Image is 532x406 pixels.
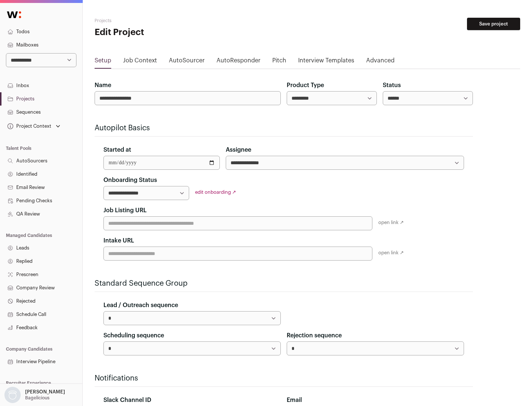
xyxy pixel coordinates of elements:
[6,121,62,131] button: Open dropdown
[298,56,354,68] a: Interview Templates
[3,7,25,22] img: Wellfound
[95,81,111,90] label: Name
[169,56,205,68] a: AutoSourcer
[103,331,164,340] label: Scheduling sequence
[95,278,473,289] h2: Standard Sequence Group
[25,389,65,395] p: [PERSON_NAME]
[226,145,251,154] label: Assignee
[3,387,66,403] button: Open dropdown
[287,81,324,90] label: Product Type
[103,301,178,310] label: Lead / Outreach sequence
[4,387,21,403] img: nopic.png
[95,373,473,383] h2: Notifications
[95,123,473,133] h2: Autopilot Basics
[216,56,260,68] a: AutoResponder
[287,396,464,405] div: Email
[95,56,111,68] a: Setup
[95,27,236,38] h1: Edit Project
[103,236,134,245] label: Intake URL
[25,395,50,401] p: Bagelicious
[103,396,151,405] label: Slack Channel ID
[6,123,51,129] div: Project Context
[103,145,131,154] label: Started at
[103,176,157,185] label: Onboarding Status
[383,81,401,90] label: Status
[103,206,147,215] label: Job Listing URL
[366,56,395,68] a: Advanced
[195,190,236,195] a: edit onboarding ↗
[287,331,342,340] label: Rejection sequence
[272,56,286,68] a: Pitch
[123,56,157,68] a: Job Context
[467,18,520,30] button: Save project
[95,18,236,24] h2: Projects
